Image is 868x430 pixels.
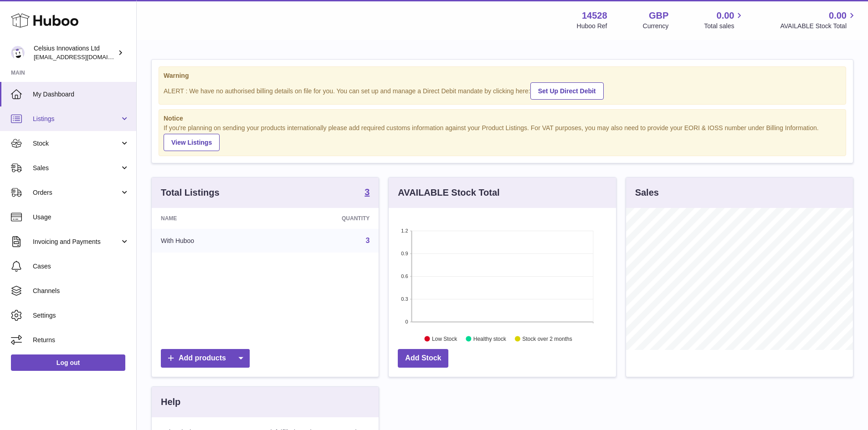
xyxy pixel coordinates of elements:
span: Orders [33,188,120,197]
text: 0.6 [401,273,408,279]
img: aonghus@mycelsius.co.uk [11,46,25,60]
span: Channels [33,287,129,295]
span: Returns [33,336,129,344]
h3: Total Listings [161,187,220,199]
th: Quantity [272,208,379,229]
text: 0.3 [401,296,408,302]
h3: AVAILABLE Stock Total [398,187,499,199]
span: Sales [33,164,120,172]
td: With Huboo [152,229,272,253]
strong: 3 [365,187,370,197]
span: 0.00 [829,10,847,22]
strong: Warning [164,71,841,80]
text: 1.2 [401,228,408,233]
a: Log out [11,354,125,371]
span: Invoicing and Payments [33,238,120,246]
span: Cases [33,262,129,271]
a: Set Up Direct Debit [530,82,604,100]
text: 0 [406,319,408,324]
span: Listings [33,115,120,123]
h3: Help [161,396,180,408]
a: 0.00 AVAILABLE Stock Total [780,10,857,30]
span: Stock [33,139,120,148]
text: 0.9 [401,251,408,256]
a: 0.00 Total sales [704,10,745,30]
a: 3 [365,187,370,198]
a: 3 [365,237,370,244]
a: Add products [161,349,250,368]
text: Healthy stock [473,336,507,342]
th: Name [152,208,272,229]
span: My Dashboard [33,90,129,99]
span: 0.00 [717,10,734,22]
span: Settings [33,311,129,320]
span: AVAILABLE Stock Total [780,22,857,30]
div: If you're planning on sending your products internationally please add required customs informati... [164,124,841,151]
div: Huboo Ref [577,22,607,30]
span: Usage [33,213,129,222]
div: Currency [643,22,669,30]
span: Total sales [704,22,745,30]
a: Add Stock [398,349,448,368]
a: View Listings [164,134,220,151]
strong: 14528 [582,10,607,22]
div: Celsius Innovations Ltd [34,44,116,61]
text: Stock over 2 months [523,336,572,342]
strong: Notice [164,114,841,123]
h3: Sales [635,187,659,199]
div: ALERT : We have no authorised billing details on file for you. You can set up and manage a Direct... [164,81,841,100]
text: Low Stock [432,336,457,342]
span: [EMAIL_ADDRESS][DOMAIN_NAME] [34,53,134,61]
strong: GBP [649,10,668,22]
